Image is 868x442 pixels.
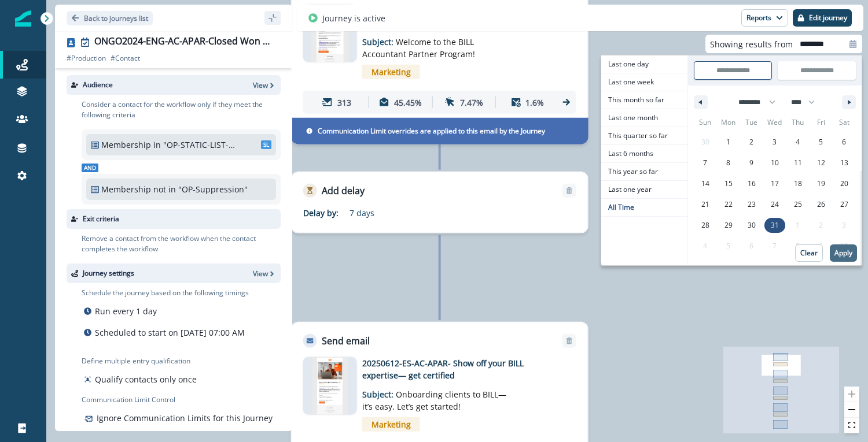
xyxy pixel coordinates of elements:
p: 20250612-ES-AC-APAR- Show off your BILL expertise— get certified [362,357,547,381]
button: View [253,269,276,278]
button: 31 [763,215,786,236]
span: 23 [748,194,756,215]
p: Journey is active [322,12,385,24]
span: Tue [740,113,763,132]
button: 4 [786,132,810,153]
p: Remove a contact from the workflow when the contact completes the workflow [82,233,281,254]
p: Communication Limit overrides are applied to this email by the Journey [318,126,545,136]
span: Last one week [601,73,687,91]
span: Wed [763,113,786,132]
button: 19 [810,173,833,194]
p: Apply [834,249,852,257]
button: Go back [67,11,153,25]
span: SL [261,140,271,149]
span: 12 [817,153,825,173]
span: This month so far [601,91,687,109]
button: 30 [740,215,763,236]
span: 3 [773,132,777,153]
button: sidebar collapse toggle [264,11,281,25]
span: Last one day [601,55,687,73]
span: 25 [794,194,802,215]
button: 1 [717,132,740,153]
p: Audience [83,80,113,90]
span: Last one month [601,109,687,127]
span: Last 6 months [601,145,687,162]
p: 7 days [350,207,494,219]
span: 31 [771,215,779,236]
button: zoom out [844,402,859,418]
button: 13 [833,153,856,173]
button: Last one week [601,73,687,91]
p: 313 [337,96,351,108]
button: 23 [740,194,763,215]
button: 27 [833,194,856,215]
button: Last one year [601,181,687,199]
span: Marketing [362,65,420,79]
p: Communication Limit Control [82,395,281,405]
button: Apply [830,244,857,262]
span: 20 [840,173,848,194]
span: Sat [833,113,856,132]
span: 19 [817,173,825,194]
button: 29 [717,215,740,236]
button: 24 [763,194,786,215]
span: Thu [786,113,810,132]
button: Clear [795,244,823,262]
p: "OP-STATIC-LIST-ONGO2024-ENG-AC-APAR-Closed Won Onboarding" [163,139,241,151]
button: 9 [740,153,763,173]
span: Welcome to the BILL Accountant Partner Program! [362,36,475,60]
button: 18 [786,173,810,194]
span: 4 [796,132,800,153]
p: Membership [101,139,151,151]
button: Reports [741,9,788,27]
span: 24 [771,194,779,215]
button: All Time [601,199,687,217]
span: 13 [840,153,848,173]
img: email asset unavailable [311,5,349,62]
div: ONGO2024-ENG-AC-APAR-Closed Won Onboarding [94,36,276,49]
button: Last one month [601,109,687,127]
span: 5 [819,132,823,153]
span: 27 [840,194,848,215]
button: 12 [810,153,833,173]
p: not in [153,183,176,195]
button: This quarter so far [601,127,687,145]
span: All Time [601,199,687,216]
p: Edit journey [809,14,847,22]
span: Fri [810,113,833,132]
p: 1.6% [525,96,544,108]
span: 15 [724,173,733,194]
span: 1 [726,132,730,153]
span: 9 [749,153,753,173]
button: 8 [717,153,740,173]
span: 26 [817,194,825,215]
button: 21 [694,194,717,215]
p: Define multiple entry qualification [82,356,199,366]
p: View [253,269,268,278]
button: 11 [786,153,810,173]
p: Scheduled to start on [DATE] 07:00 AM [95,326,245,339]
p: # Contact [111,53,140,64]
p: Subject: [362,29,507,60]
button: 10 [763,153,786,173]
button: 6 [833,132,856,153]
p: 45.45% [394,96,422,108]
button: 5 [810,132,833,153]
span: Sun [694,113,717,132]
button: View [253,80,276,90]
button: Edit journey [793,9,852,27]
span: 22 [724,194,733,215]
img: email asset unavailable [312,357,348,415]
button: This month so far [601,91,687,109]
span: 16 [748,173,756,194]
span: 11 [794,153,802,173]
span: This year so far [601,163,687,180]
button: 17 [763,173,786,194]
span: Onboarding clients to BILL—it’s easy. Let’s get started! [362,389,506,412]
button: 28 [694,215,717,236]
button: 20 [833,173,856,194]
p: Subject: [362,381,507,413]
p: Run every 1 day [95,305,157,317]
p: Delay by: [303,207,350,219]
span: 30 [748,215,756,236]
